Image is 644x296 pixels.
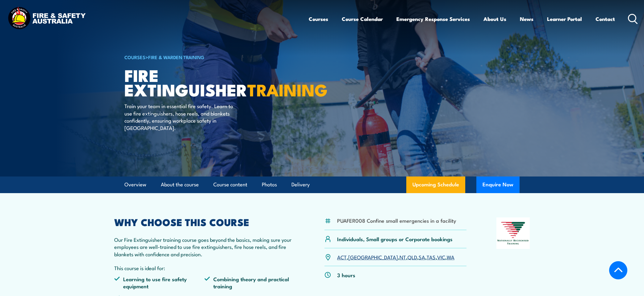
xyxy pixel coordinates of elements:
a: QLD [408,253,417,261]
a: Upcoming Schedule [406,176,465,193]
li: Combining theory and practical training [204,275,295,290]
h2: WHY CHOOSE THIS COURSE [114,217,295,226]
h6: > [124,53,277,61]
a: News [520,11,533,27]
strong: TRAINING [247,76,328,102]
p: Individuals, Small groups or Corporate bookings [337,235,453,242]
img: Nationally Recognised Training logo. [496,217,530,249]
a: TAS [427,253,436,261]
a: About the course [161,176,199,193]
a: [GEOGRAPHIC_DATA] [348,253,398,261]
a: Course content [213,176,247,193]
a: Course Calendar [342,11,383,27]
a: Emergency Response Services [396,11,470,27]
a: Photos [262,176,277,193]
h1: Fire Extinguisher [124,68,277,96]
p: This course is ideal for: [114,264,295,271]
a: Overview [124,176,146,193]
a: VIC [437,253,445,261]
li: PUAFER008 Confine small emergencies in a facility [337,217,456,224]
p: Train your team in essential fire safety. Learn to use fire extinguishers, hose reels, and blanke... [124,102,237,131]
a: SA [419,253,425,261]
button: Enquire Now [476,176,520,193]
a: Learner Portal [547,11,582,27]
a: ACT [337,253,347,261]
a: Courses [309,11,328,27]
a: WA [447,253,454,261]
a: NT [399,253,406,261]
a: COURSES [124,54,145,60]
a: Fire & Warden Training [148,54,204,60]
a: Delivery [291,176,310,193]
a: About Us [483,11,506,27]
p: Our Fire Extinguisher training course goes beyond the basics, making sure your employees are well... [114,236,295,257]
a: Contact [596,11,615,27]
p: , , , , , , , [337,253,454,261]
li: Learning to use fire safety equipment [114,275,204,290]
p: 3 hours [337,271,355,278]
